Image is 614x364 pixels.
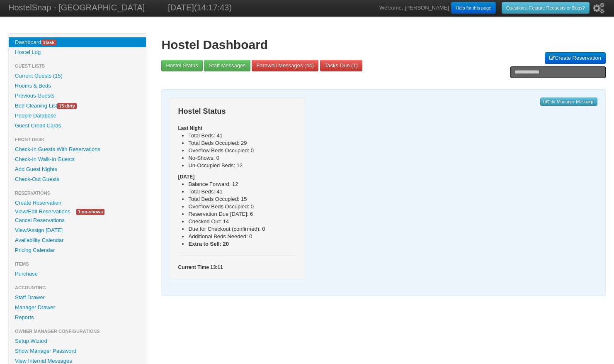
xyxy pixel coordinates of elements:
[178,125,296,132] h5: Last Night
[9,198,146,208] a: Create Reservation
[188,210,296,218] li: Reservation Due [DATE]: 6
[9,134,146,144] li: Front Desk
[9,235,146,245] a: Availability Calendar
[9,81,146,91] a: Rooms & Beds
[9,174,146,184] a: Check-Out Guests
[9,326,146,336] li: Owner Manager Configurations
[161,60,202,71] a: Hostel Status
[188,195,296,203] li: Total Beds Occupied: 15
[188,218,296,225] li: Checked Out: 14
[9,283,146,293] li: Accounting
[178,173,296,181] h5: [DATE]
[451,2,496,14] a: Help for this page
[9,259,146,269] li: Items
[9,303,146,313] a: Manager Drawer
[188,139,296,147] li: Total Beds Occupied: 29
[9,313,146,322] a: Reports
[57,103,77,109] span: 15 dirty
[41,39,56,46] span: task
[593,3,604,14] i: Setup Wizard
[194,3,232,12] span: (14:17:43)
[9,121,146,131] a: Guest Credit Cards
[188,203,296,210] li: Overflow Beds Occupied: 0
[178,106,296,117] h3: Hostel Status
[188,241,229,247] b: Extra to Sell: 20
[188,181,296,188] li: Balance Forward: 12
[9,245,146,255] a: Pricing Calendar
[178,264,296,271] h5: Current Time 13:11
[9,346,146,356] a: Show Manager Password
[188,233,296,240] li: Additional Beds Needed: 0
[161,37,606,52] h1: Hostel Dashboard
[9,37,146,47] a: Dashboard1task
[9,293,146,303] a: Staff Drawer
[9,101,146,111] a: Bed Cleaning List15 dirty
[188,147,296,154] li: Overflow Beds Occupied: 0
[252,60,318,71] a: Farewell Messages (44)
[43,40,46,45] span: 1
[545,52,606,64] a: Create Reservation
[188,162,296,169] li: Un-Occupied Beds: 12
[9,207,76,216] a: View/Edit Reservations
[188,225,296,233] li: Due for Checkout (confirmed): 0
[9,225,146,235] a: View/Assign [DATE]
[9,71,146,81] a: Current Guests (15)
[9,164,146,174] a: Add Guest Nights
[9,61,146,71] li: Guest Lists
[9,336,146,346] a: Setup Wizard
[204,60,250,71] a: Staff Messages
[76,209,104,215] span: 1 no-shows
[502,2,590,14] a: Questions, Feature Requests or Bugs?
[320,60,362,71] a: Tasks Due (1)
[9,188,146,198] li: Reservations
[70,207,111,216] a: 1 no-shows
[9,144,146,154] a: Check-In Guests With Reservations
[353,62,356,68] span: 1
[188,154,296,162] li: No-Shows: 0
[9,111,146,121] a: People Database
[9,215,146,225] a: Cancel Reservations
[9,47,146,57] a: Hostel Log
[9,91,146,101] a: Previous Guests
[9,269,146,279] a: Purchase
[306,62,312,68] span: 44
[540,98,597,106] a: Edit Manager Message
[188,188,296,195] li: Total Beds: 41
[9,154,146,164] a: Check-In Walk-In Guests
[188,132,296,139] li: Total Beds: 41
